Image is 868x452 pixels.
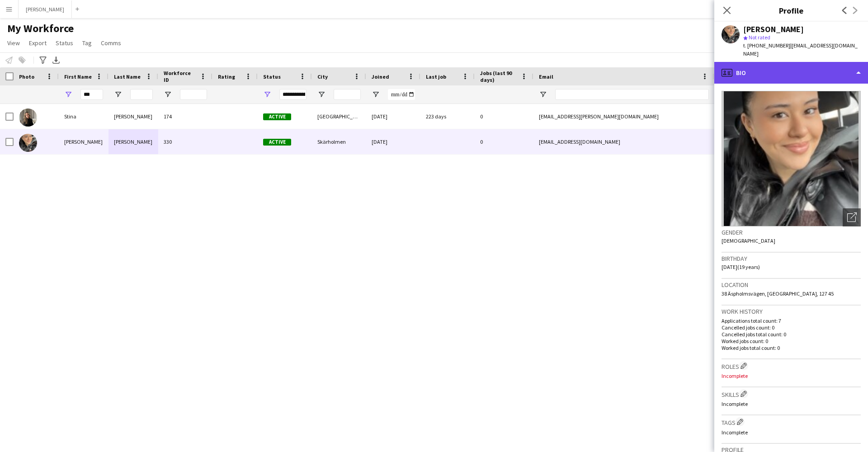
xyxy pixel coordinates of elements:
input: Last Name Filter Input [130,89,153,100]
p: Applications total count: 7 [722,317,861,324]
span: Rating [218,73,235,80]
p: Cancelled jobs total count: 0 [722,331,861,338]
a: Export [25,37,50,49]
span: [DATE] (19 years) [722,264,760,270]
h3: Tags [722,417,861,427]
img: Crew avatar or photo [722,91,861,226]
span: Status [263,73,281,80]
button: Open Filter Menu [372,90,380,99]
span: My Workforce [7,22,74,35]
input: Email Filter Input [555,89,709,100]
span: Photo [19,73,34,80]
span: Last job [426,73,446,80]
p: Incomplete [722,429,861,436]
a: View [4,37,24,49]
input: City Filter Input [334,89,361,100]
div: [PERSON_NAME] [108,129,158,154]
span: | [EMAIL_ADDRESS][DOMAIN_NAME] [743,42,858,57]
div: Skärholmen [312,129,366,154]
div: [GEOGRAPHIC_DATA] [312,104,366,129]
div: [PERSON_NAME] [108,104,158,129]
span: Workforce ID [164,70,196,83]
h3: Gender [722,228,861,236]
span: City [317,73,328,80]
div: [EMAIL_ADDRESS][PERSON_NAME][DOMAIN_NAME] [533,104,714,129]
app-action-btn: Advanced filters [38,55,48,66]
span: View [7,39,20,47]
span: Not rated [749,34,770,41]
span: t. [PHONE_NUMBER] [743,42,790,49]
a: Comms [97,37,125,49]
span: Joined [372,73,389,80]
div: 0 [475,104,533,129]
span: Tag [82,39,92,47]
div: [DATE] [366,104,420,129]
span: 38 Äspholmsvägen, [GEOGRAPHIC_DATA], 127 45 [722,290,834,297]
button: Open Filter Menu [263,90,271,99]
app-action-btn: Export XLSX [51,55,61,66]
span: Status [56,39,73,47]
button: Open Filter Menu [317,90,325,99]
input: Workforce ID Filter Input [180,89,207,100]
div: [PERSON_NAME] [743,25,804,33]
h3: Roles [722,361,861,371]
h3: Skills [722,389,861,399]
span: Export [29,39,47,47]
span: [DEMOGRAPHIC_DATA] [722,237,775,244]
button: Open Filter Menu [64,90,72,99]
p: Incomplete [722,372,861,379]
div: Stina [59,104,108,129]
div: 0 [475,129,533,154]
div: [EMAIL_ADDRESS][DOMAIN_NAME] [533,129,714,154]
h3: Location [722,281,861,289]
button: Open Filter Menu [164,90,172,99]
h3: Birthday [722,254,861,263]
p: Worked jobs total count: 0 [722,344,861,351]
span: Active [263,113,291,120]
button: Open Filter Menu [114,90,122,99]
div: [DATE] [366,129,420,154]
a: Tag [79,37,95,49]
p: Incomplete [722,400,861,407]
p: Cancelled jobs count: 0 [722,324,861,331]
img: Stina Dahl [19,108,37,127]
h3: Profile [714,5,868,16]
div: 330 [158,129,212,154]
div: Open photos pop-in [843,208,861,226]
p: Worked jobs count: 0 [722,338,861,344]
div: Bio [714,62,868,84]
button: Open Filter Menu [539,90,547,99]
span: Active [263,139,291,146]
input: Joined Filter Input [388,89,415,100]
button: [PERSON_NAME] [19,0,72,18]
img: Tina Akbari Jassebi [19,134,37,152]
span: First Name [64,73,92,80]
span: Comms [101,39,121,47]
div: 223 days [420,104,475,129]
div: 174 [158,104,212,129]
div: [PERSON_NAME] [59,129,108,154]
input: First Name Filter Input [80,89,103,100]
a: Status [52,37,77,49]
span: Jobs (last 90 days) [480,70,517,83]
h3: Work history [722,307,861,315]
span: Email [539,73,553,80]
span: Last Name [114,73,141,80]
